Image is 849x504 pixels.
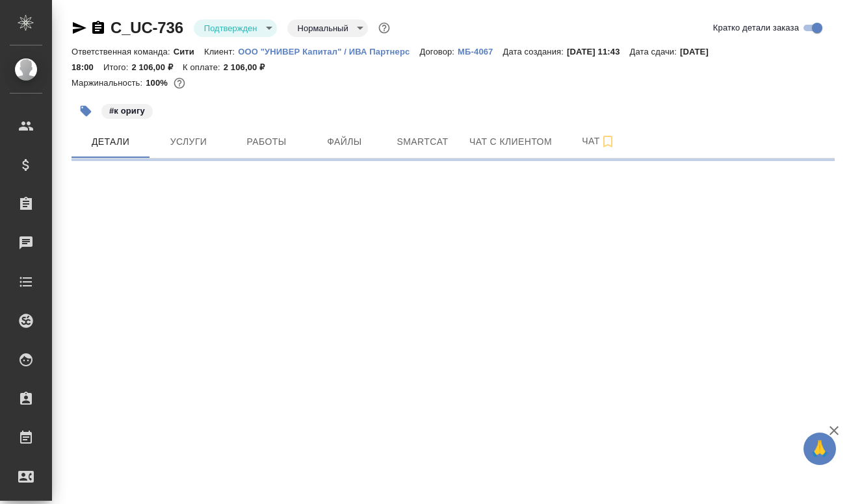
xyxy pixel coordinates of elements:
[100,105,154,116] span: к оригу
[458,45,503,57] a: МБ-4067
[224,62,275,72] p: 2 106,00 ₽
[503,47,567,57] p: Дата создания:
[79,134,142,150] span: Детали
[90,20,106,36] button: Скопировать ссылку
[131,62,183,72] p: 2 106,00 ₽
[72,78,146,88] p: Маржинальность:
[238,45,419,57] a: ООО "УНИВЕР Капитал" / ИВА Партнерс
[111,19,183,36] a: C_UC-736
[376,19,393,36] button: Доп статусы указывают на важность/срочность заказа
[183,62,224,72] p: К оплате:
[600,134,616,149] svg: Подписаться
[458,47,503,57] p: МБ-4067
[568,133,630,149] span: Чат
[803,433,836,465] button: 🙏
[109,105,145,118] p: #к оригу
[713,21,799,34] span: Кратко детали заказа
[630,47,680,57] p: Дата сдачи:
[146,78,171,88] p: 100%
[419,47,458,57] p: Договор:
[238,47,419,57] p: ООО "УНИВЕР Капитал" / ИВА Партнерс
[174,47,204,57] p: Сити
[235,134,298,150] span: Работы
[72,97,100,125] button: Добавить тэг
[72,47,174,57] p: Ответственная команда:
[567,47,630,57] p: [DATE] 11:43
[469,134,552,150] span: Чат с клиентом
[809,435,831,462] span: 🙏
[157,134,220,150] span: Услуги
[171,75,188,92] button: 0.00 RUB;
[194,19,277,37] div: Подтвержден
[204,47,238,57] p: Клиент:
[103,62,131,72] p: Итого:
[294,23,352,34] button: Нормальный
[72,20,87,36] button: Скопировать ссылку для ЯМессенджера
[287,19,368,37] div: Подтвержден
[200,23,261,34] button: Подтвержден
[391,134,454,150] span: Smartcat
[313,134,376,150] span: Файлы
